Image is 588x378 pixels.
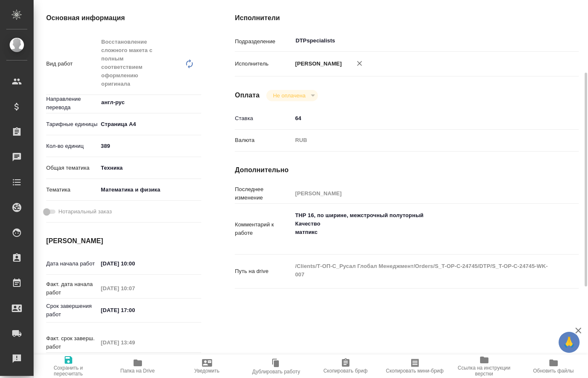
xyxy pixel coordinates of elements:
[270,92,308,99] button: Не оплачена
[562,333,576,351] span: 🙏
[98,257,171,270] input: ✎ Введи что-нибудь
[266,90,318,101] div: Не оплачена
[292,112,550,124] input: ✎ Введи что-нибудь
[46,186,98,194] p: Тематика
[454,365,514,377] span: Ссылка на инструкции верстки
[292,60,342,68] p: [PERSON_NAME]
[98,304,171,316] input: ✎ Введи что-нибудь
[350,54,369,73] button: Удалить исполнителя
[235,13,579,23] h4: Исполнители
[46,236,201,246] h4: [PERSON_NAME]
[235,165,579,175] h4: Дополнительно
[46,302,98,319] p: Срок завершения работ
[519,354,588,378] button: Обновить файлы
[235,114,292,123] p: Ставка
[46,280,98,297] p: Факт. дата начала работ
[449,354,519,378] button: Ссылка на инструкции верстки
[34,354,103,378] button: Сохранить и пересчитать
[46,95,98,112] p: Направление перевода
[46,60,98,68] p: Вид работ
[121,368,155,374] span: Папка на Drive
[235,136,292,144] p: Валюта
[98,183,201,197] div: Математика и физика
[98,282,171,294] input: Пустое поле
[241,354,311,378] button: Дублировать работу
[46,260,98,268] p: Дата начала работ
[235,90,260,100] h4: Оплата
[546,40,547,42] button: Open
[46,13,201,23] h4: Основная информация
[98,161,201,175] div: Техника
[235,220,292,237] p: Комментарий к работе
[46,334,98,351] p: Факт. срок заверш. работ
[235,185,292,202] p: Последнее изменение
[46,120,98,129] p: Тарифные единицы
[235,267,292,276] p: Путь на drive
[559,332,580,353] button: 🙏
[103,354,172,378] button: Папка на Drive
[58,207,112,216] span: Нотариальный заказ
[98,140,201,152] input: ✎ Введи что-нибудь
[98,336,171,349] input: Пустое поле
[292,187,550,199] input: Пустое поле
[46,142,98,150] p: Кол-во единиц
[39,365,98,377] span: Сохранить и пересчитать
[533,368,574,374] span: Обновить файлы
[98,117,201,131] div: Страница А4
[235,60,292,68] p: Исполнитель
[323,368,367,374] span: Скопировать бриф
[252,369,300,375] span: Дублировать работу
[172,354,241,378] button: Уведомить
[194,368,220,374] span: Уведомить
[235,37,292,46] p: Подразделение
[292,259,550,282] textarea: /Clients/Т-ОП-С_Русал Глобал Менеджмент/Orders/S_T-OP-C-24745/DTP/S_T-OP-C-24745-WK-007
[386,368,444,374] span: Скопировать мини-бриф
[46,164,98,172] p: Общая тематика
[380,354,449,378] button: Скопировать мини-бриф
[311,354,380,378] button: Скопировать бриф
[292,208,550,248] textarea: ТНР 16, по ширине, межстрочный полуторный Качество матпикс
[197,102,198,103] button: Open
[292,133,550,147] div: RUB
